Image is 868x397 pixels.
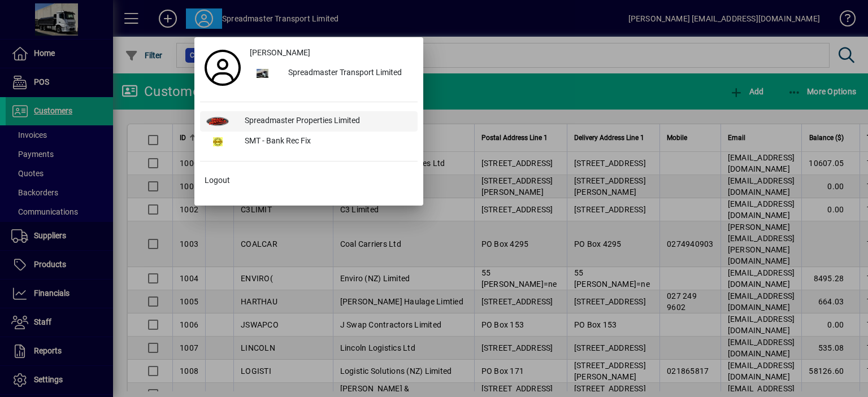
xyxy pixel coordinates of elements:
[279,63,418,84] div: Spreadmaster Transport Limited
[245,63,418,84] button: Spreadmaster Transport Limited
[250,47,310,59] span: [PERSON_NAME]
[200,111,418,132] button: Spreadmaster Properties Limited
[245,43,418,63] a: [PERSON_NAME]
[200,132,418,152] button: SMT - Bank Rec Fix
[205,174,230,186] span: Logout
[236,132,418,152] div: SMT - Bank Rec Fix
[236,111,418,132] div: Spreadmaster Properties Limited
[200,171,418,191] button: Logout
[200,58,245,78] a: Profile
